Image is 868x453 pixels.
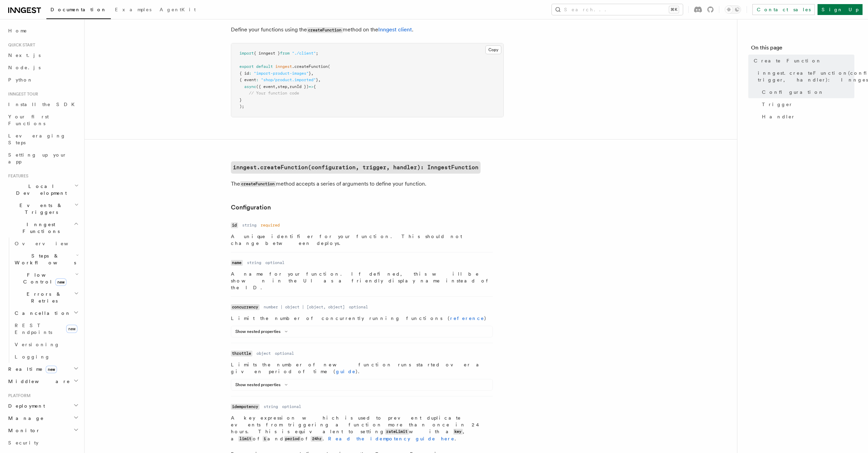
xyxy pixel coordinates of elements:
[275,64,292,69] span: inngest
[231,414,493,442] p: A key expression which is used to prevent duplicate events from triggering a function more than o...
[311,71,313,76] span: ,
[261,222,280,228] dd: required
[5,437,80,449] a: Security
[5,111,80,130] a: Your first Functions
[254,71,309,76] span: "import-product-images"
[290,84,309,89] span: runId })
[254,51,280,56] span: { inngest }
[5,91,38,97] span: Inngest tour
[12,272,75,285] span: Flow Control
[5,180,80,199] button: Local Development
[755,67,854,86] a: inngest.createFunction(configuration, trigger, handler): InngestFunction
[256,351,271,356] dd: object
[5,149,80,168] a: Setting up your app
[349,304,368,310] dd: optional
[231,179,504,189] p: The method accepts a series of arguments to define your function.
[762,101,793,108] span: Trigger
[8,77,33,83] span: Python
[5,218,80,237] button: Inngest Functions
[5,393,31,398] span: Platform
[12,269,80,288] button: Flow Controlnew
[5,98,80,111] a: Install the SDK
[5,42,35,48] span: Quick start
[5,183,74,196] span: Local Development
[328,436,455,441] a: Read the idempotency guide here
[552,4,683,15] button: Search...⌘K
[12,338,80,351] a: Versioning
[5,199,80,218] button: Events & Triggers
[12,288,80,307] button: Errors & Retries
[231,233,493,247] p: A unique identifier for your function. This should not change between deploys.
[265,260,284,265] dd: optional
[275,351,294,356] dd: optional
[239,77,256,82] span: { event
[5,363,80,375] button: Realtimenew
[318,77,321,82] span: ,
[5,25,80,37] a: Home
[5,237,80,363] div: Inngest Functions
[752,4,815,15] a: Contact sales
[256,84,275,89] span: ({ event
[231,203,271,212] a: Configuration
[5,375,80,388] button: Middleware
[5,403,45,409] span: Deployment
[264,304,345,310] dd: number | object | [object, object]
[247,260,261,265] dd: string
[249,91,299,96] span: // Your function code
[239,64,254,69] span: export
[12,291,74,304] span: Errors & Retries
[12,310,71,317] span: Cancellation
[242,222,256,228] dd: string
[264,404,278,409] dd: string
[751,55,854,67] a: Create Function
[282,404,301,409] dd: optional
[309,84,313,89] span: =>
[5,424,80,437] button: Monitor
[66,325,77,333] span: new
[12,319,80,338] a: REST Endpointsnew
[50,7,107,12] span: Documentation
[8,53,41,58] span: Next.js
[256,64,273,69] span: default
[5,366,57,372] span: Realtime
[8,114,49,126] span: Your first Functions
[287,84,290,89] span: ,
[762,113,795,120] span: Handler
[15,342,60,347] span: Versioning
[231,404,260,410] code: idempotency
[46,366,57,373] span: new
[231,260,243,266] code: name
[5,61,80,74] a: Node.js
[111,2,156,18] a: Examples
[336,369,356,374] a: guide
[239,98,242,102] span: }
[12,307,80,319] button: Cancellation
[12,351,80,363] a: Logging
[292,51,316,56] span: "./client"
[239,51,254,56] span: import
[8,65,41,70] span: Node.js
[231,222,238,228] code: id
[239,104,244,109] span: );
[5,412,80,424] button: Manage
[231,304,260,310] code: concurrency
[275,84,278,89] span: ,
[12,250,80,269] button: Steps & Workflows
[231,161,481,174] code: inngest.createFunction(configuration, trigger, handler): InngestFunction
[12,252,76,266] span: Steps & Workflows
[453,429,463,435] code: key
[5,378,70,385] span: Middleware
[5,427,40,434] span: Monitor
[311,436,323,442] code: 24hr
[284,436,301,442] code: period
[759,98,854,111] a: Trigger
[12,237,80,250] a: Overview
[385,429,409,435] code: rateLimit
[309,71,311,76] span: }
[244,84,256,89] span: async
[5,221,74,235] span: Inngest Functions
[238,436,253,442] code: limit
[55,278,67,286] span: new
[5,74,80,86] a: Python
[239,71,249,76] span: { id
